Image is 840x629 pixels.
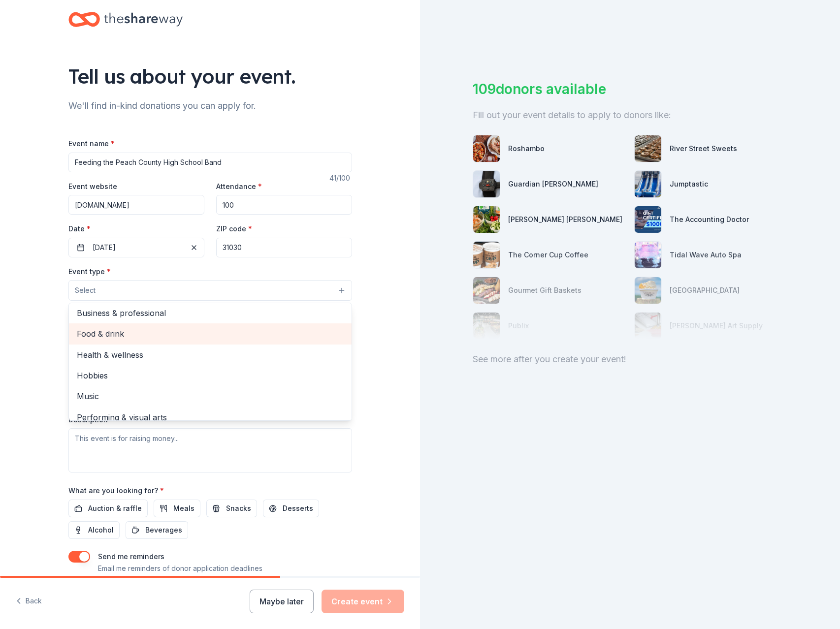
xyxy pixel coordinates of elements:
[77,348,344,361] span: Health & wellness
[68,303,352,421] div: Select
[77,307,344,319] span: Business & professional
[68,280,352,301] button: Select
[75,284,96,296] span: Select
[77,327,344,340] span: Food & drink
[77,411,344,424] span: Performing & visual arts
[77,390,344,403] span: Music
[77,369,344,382] span: Hobbies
